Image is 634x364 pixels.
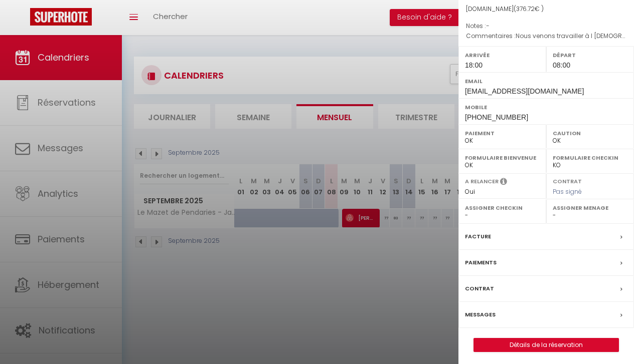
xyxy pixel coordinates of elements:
label: Facture [465,231,491,242]
span: 376.72 [516,5,535,13]
span: - [486,22,490,30]
label: A relancer [465,177,499,186]
label: Mobile [465,102,627,112]
label: Assigner Checkin [465,203,540,213]
i: Sélectionner OUI si vous souhaiter envoyer les séquences de messages post-checkout [500,177,507,188]
a: Détails de la réservation [474,338,618,351]
span: 08:00 [553,61,570,69]
span: ( € ) [514,5,544,13]
p: Commentaires : [466,31,626,41]
label: Formulaire Checkin [553,153,627,163]
span: 18:00 [465,61,483,69]
label: Contrat [465,283,494,294]
label: Paiement [465,128,540,138]
label: Paiements [465,257,497,268]
label: Arrivée [465,50,540,60]
label: Messages [465,309,496,320]
label: Départ [553,50,627,60]
span: Pas signé [553,187,582,196]
label: Formulaire Bienvenue [465,153,540,163]
div: [DOMAIN_NAME] [466,5,626,14]
label: Caution [553,128,627,138]
label: Contrat [553,177,582,184]
button: Détails de la réservation [473,338,619,352]
p: Notes : [466,21,626,31]
span: [PHONE_NUMBER] [465,113,528,121]
span: [EMAIL_ADDRESS][DOMAIN_NAME] [465,87,584,95]
label: Assigner Menage [553,203,627,213]
button: Ouvrir le widget de chat LiveChat [8,4,38,34]
label: Email [465,76,627,86]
